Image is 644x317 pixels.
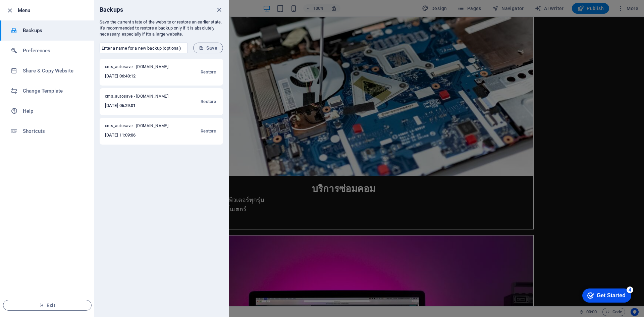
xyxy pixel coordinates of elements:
button: Restore [199,64,218,80]
span: Save [199,45,217,51]
span: cms_autosave - [DOMAIN_NAME] [105,64,177,72]
p: Save the current state of the website or restore an earlier state. It's recommended to restore a ... [100,19,223,37]
div: Get Started 4 items remaining, 20% complete [5,3,54,17]
span: cms_autosave - [DOMAIN_NAME] [105,123,177,131]
span: cms_autosave - [DOMAIN_NAME] [105,94,177,102]
button: Restore [199,123,218,139]
input: Enter a name for a new backup (optional) [100,43,188,53]
button: Exit [3,300,92,311]
span: Exit [9,303,86,308]
button: Restore [199,94,218,110]
a: Help [0,101,94,121]
h6: Menu [18,6,89,14]
span: Restore [201,98,216,106]
h6: Share & Copy Website [23,67,85,75]
h6: Backups [100,6,123,14]
h6: [DATE] 06:40:12 [105,72,177,80]
div: 4 [50,1,56,8]
h6: [DATE] 06:29:01 [105,102,177,110]
button: Save [193,43,223,53]
h6: Shortcuts [23,127,85,135]
button: close [215,6,223,14]
h6: Preferences [23,47,85,55]
h6: Backups [23,27,85,35]
div: Get Started [20,7,49,13]
span: Restore [201,68,216,76]
h6: [DATE] 11:09:06 [105,131,177,139]
h6: Help [23,107,85,115]
h6: Change Template [23,87,85,95]
span: Restore [201,127,216,135]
